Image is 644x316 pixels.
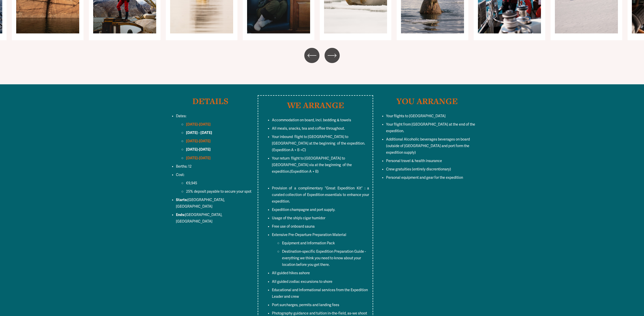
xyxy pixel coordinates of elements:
[386,159,442,163] span: Personal travel & health insurance
[282,240,369,247] p: Equipment and Information Pack
[272,233,346,237] span: Extensive Pre-Departure Preparation Material
[272,185,369,205] p: Provision of a complimentary “Great Expedition Kit” : a curated collection of Expedition essentia...
[272,215,369,222] p: Usage of the ship’s cigar humidor
[304,48,319,63] button: Previous
[272,302,369,308] p: Port surcharges, permits and landing fees
[176,173,184,177] span: Cost:
[176,212,185,217] strong: Ends:
[272,280,332,284] span: All guided zodiac excursions to shore
[272,118,351,122] span: Accommodation on board, incl. bedding & towels
[192,95,228,107] strong: DETAILS
[272,223,369,230] p: Free use of onboard sauna
[287,100,344,111] strong: WE ARRANGE
[186,156,211,160] strong: [DATE]-[DATE]
[176,114,186,118] span: Dates:
[176,198,226,209] span: [GEOGRAPHIC_DATA], [GEOGRAPHIC_DATA]
[186,181,197,185] span: €9,945
[325,48,340,63] button: Next
[282,248,369,268] p: Destination-specific Expedition Preparation Guide - everything we think you need to know about yo...
[186,147,211,152] strong: [DATE]-[DATE]
[272,135,365,146] span: Your inbound flight to [GEOGRAPHIC_DATA] to [GEOGRAPHIC_DATA] at the beginning of the expedition.
[272,134,369,153] p: (Expedition A + B +C)
[176,197,188,202] strong: Starts:
[176,213,223,224] span: [GEOGRAPHIC_DATA], [GEOGRAPHIC_DATA]
[272,287,369,300] p: Educational and Informational services from the Expedition Leader and crew
[386,114,446,118] span: Your flights to [GEOGRAPHIC_DATA]
[386,137,471,155] span: Additional Alcoholic beverages beverages on board (outside of [GEOGRAPHIC_DATA] and port form the...
[272,155,369,175] p: (Expedition A + B)
[272,126,345,131] span: All meals, snacks, tea and coffee throughout.
[386,122,476,133] span: Your flight from [GEOGRAPHIC_DATA] at the end of the expedition.
[386,167,451,171] span: Crew gratuities (entirely discrentionary)
[272,156,353,174] span: Your return flight to [GEOGRAPHIC_DATA] to [GEOGRAPHIC_DATA] via at the beginning of the expedition.
[396,95,458,107] strong: YOU ARRANGE
[272,271,310,275] span: All guided hikes ashore
[186,189,251,194] span: 25% deposit payable to secure your spot
[186,139,211,143] strong: [DATE]-[DATE]
[186,122,211,127] strong: [DATE]-[DATE]
[272,207,369,213] p: Expedition champagne and port supply.
[386,175,463,180] span: Personal equipment and gear for the expedition
[176,164,192,169] span: Berths: 12
[186,130,212,135] strong: [DATE] - [DATE]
